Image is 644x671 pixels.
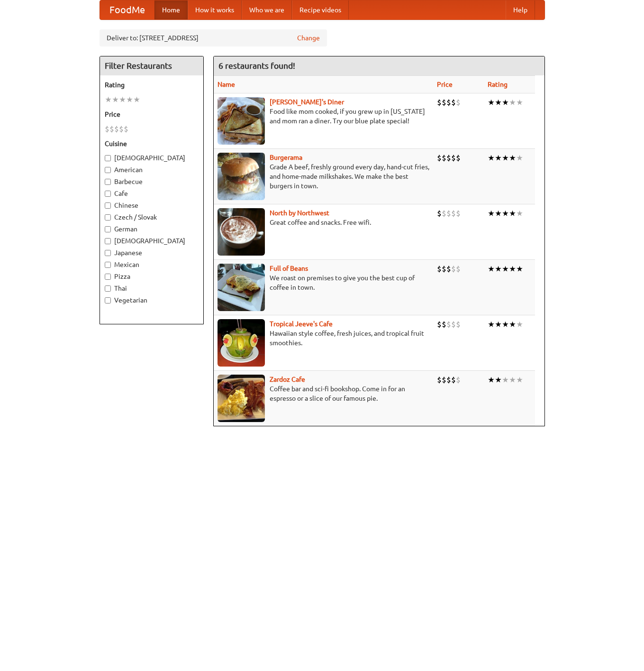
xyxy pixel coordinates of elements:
[105,250,111,256] input: Japanese
[270,209,329,217] b: North by Northwest
[488,375,495,385] li: ★
[218,264,265,311] img: beans.jpg
[218,384,429,403] p: Coffee bar and sci-fi bookshop. Come in for an espresso or a slice of our famous pie.
[437,97,442,108] li: $
[502,319,509,330] li: ★
[105,153,199,163] label: [DEMOGRAPHIC_DATA]
[509,264,516,274] li: ★
[133,94,140,105] li: ★
[124,124,128,134] li: $
[451,375,456,385] li: $
[451,319,456,330] li: $
[105,167,111,173] input: American
[270,320,333,328] a: Tropical Jeeve's Cafe
[105,262,111,268] input: Mexican
[488,97,495,108] li: ★
[488,153,495,163] li: ★
[270,98,344,106] b: [PERSON_NAME]'s Diner
[105,189,199,198] label: Cafe
[502,153,509,163] li: ★
[109,124,114,134] li: $
[456,375,461,385] li: $
[105,236,199,246] label: [DEMOGRAPHIC_DATA]
[218,218,429,227] p: Great coffee and snacks. Free wifi.
[451,264,456,274] li: $
[218,273,429,292] p: We roast on premises to give you the best cup of coffee in town.
[105,248,199,257] label: Japanese
[105,226,111,232] input: German
[218,81,235,88] a: Name
[105,238,111,244] input: [DEMOGRAPHIC_DATA]
[105,202,111,209] input: Chinese
[456,153,461,163] li: $
[516,319,523,330] li: ★
[495,208,502,219] li: ★
[105,272,199,281] label: Pizza
[437,319,442,330] li: $
[270,265,308,272] a: Full of Beans
[495,319,502,330] li: ★
[105,191,111,197] input: Cafe
[488,264,495,274] li: ★
[105,80,199,90] h5: Rating
[154,0,188,19] a: Home
[218,153,265,200] img: burgerama.jpg
[509,208,516,219] li: ★
[105,295,199,305] label: Vegetarian
[437,153,442,163] li: $
[270,154,302,161] b: Burgerama
[105,155,111,161] input: [DEMOGRAPHIC_DATA]
[442,375,446,385] li: $
[516,153,523,163] li: ★
[456,208,461,219] li: $
[105,214,111,221] input: Czech / Slovak
[218,107,429,126] p: Food like mom cooked, if you grew up in [US_STATE] and mom ran a diner. Try our blue plate special!
[495,153,502,163] li: ★
[495,375,502,385] li: ★
[437,81,453,88] a: Price
[446,97,451,108] li: $
[119,94,126,105] li: ★
[442,264,446,274] li: $
[270,376,305,383] b: Zardoz Cafe
[451,208,456,219] li: $
[446,208,451,219] li: $
[218,162,429,191] p: Grade A beef, freshly ground every day, hand-cut fries, and home-made milkshakes. We make the bes...
[446,153,451,163] li: $
[100,29,327,46] div: Deliver to: [STREET_ADDRESS]
[105,274,111,280] input: Pizza
[451,153,456,163] li: $
[218,375,265,422] img: zardoz.jpg
[105,224,199,234] label: German
[509,97,516,108] li: ★
[488,319,495,330] li: ★
[188,0,242,19] a: How it works
[442,208,446,219] li: $
[509,319,516,330] li: ★
[242,0,292,19] a: Who we are
[218,319,265,367] img: jeeves.jpg
[495,97,502,108] li: ★
[446,319,451,330] li: $
[502,375,509,385] li: ★
[516,375,523,385] li: ★
[218,61,295,70] ng-pluralize: 6 restaurants found!
[516,97,523,108] li: ★
[509,153,516,163] li: ★
[119,124,124,134] li: $
[488,81,508,88] a: Rating
[488,208,495,219] li: ★
[442,97,446,108] li: $
[112,94,119,105] li: ★
[105,297,111,303] input: Vegetarian
[456,319,461,330] li: $
[516,208,523,219] li: ★
[292,0,349,19] a: Recipe videos
[437,375,442,385] li: $
[105,284,199,293] label: Thai
[105,177,199,186] label: Barbecue
[218,208,265,256] img: north.jpg
[516,264,523,274] li: ★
